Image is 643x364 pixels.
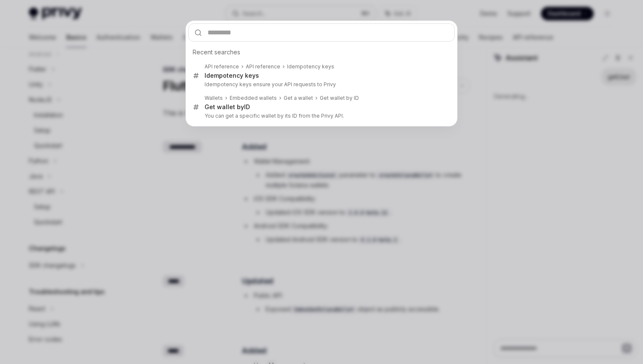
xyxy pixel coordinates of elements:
div: API reference [205,63,239,70]
div: Get wallet by ID [320,95,359,102]
p: Idempotency keys ensure your API requests to Privy [205,81,437,88]
div: Get a wallet [284,95,313,102]
span: Recent searches [193,48,240,56]
div: Embedded wallets [230,95,277,102]
div: API reference [246,63,280,70]
b: Id [205,72,210,79]
div: Get wallet by [205,103,250,111]
div: empotency keys [205,72,259,79]
div: Idempotency keys [287,63,334,70]
p: You can get a specific wallet by its ID from the Privy API. [205,113,437,119]
div: Wallets [205,95,223,102]
b: ID [244,103,250,110]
